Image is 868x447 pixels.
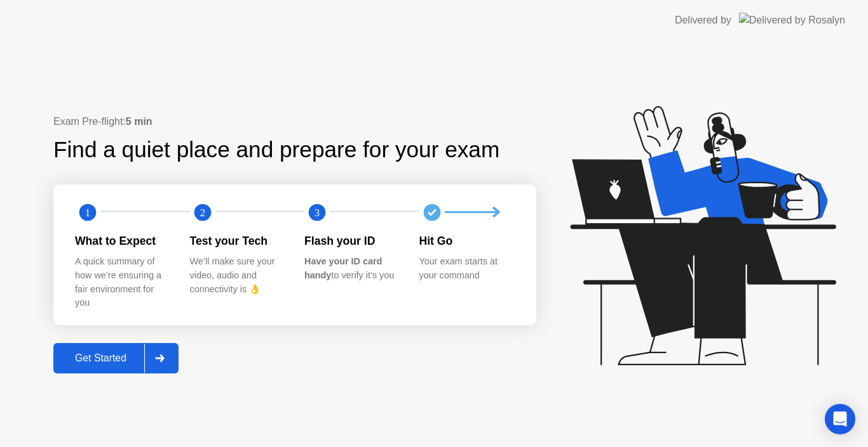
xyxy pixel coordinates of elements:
button: Get Started [53,343,179,373]
div: Get Started [57,353,144,364]
div: Find a quiet place and prepare for your exam [53,133,501,167]
div: Open Intercom Messenger [825,404,855,434]
text: 1 [85,207,90,219]
div: A quick summary of how we’re ensuring a fair environment for you [75,255,170,309]
div: to verify it’s you [304,255,399,282]
div: Your exam starts at your command [419,255,514,282]
div: Delivered by [675,13,731,28]
text: 2 [200,207,205,219]
div: Test your Tech [190,233,285,249]
div: Flash your ID [304,233,399,249]
div: What to Expect [75,233,170,249]
b: Have your ID card handy [304,256,382,280]
div: Hit Go [419,233,514,249]
div: Exam Pre-flight: [53,114,536,129]
div: We’ll make sure your video, audio and connectivity is 👌 [190,255,285,296]
img: Delivered by Rosalyn [739,13,845,27]
text: 3 [315,207,320,219]
b: 5 min [126,116,153,127]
